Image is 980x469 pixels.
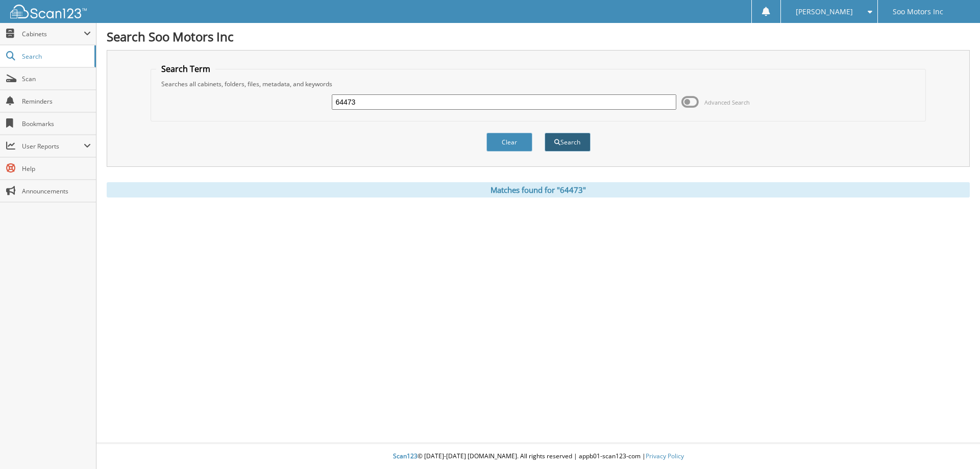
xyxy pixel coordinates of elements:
[486,133,532,152] button: Clear
[22,30,84,38] span: Cabinets
[796,9,853,15] span: [PERSON_NAME]
[22,119,91,128] span: Bookmarks
[22,75,91,83] span: Scan
[96,444,980,469] div: © [DATE]-[DATE] [DOMAIN_NAME]. All rights reserved | appb01-scan123-com |
[10,5,87,18] img: scan123-logo-white.svg
[22,142,84,151] span: User Reports
[893,9,943,15] span: Soo Motors Inc
[704,98,750,106] span: Advanced Search
[156,80,921,88] div: Searches all cabinets, folders, files, metadata, and keywords
[156,63,215,75] legend: Search Term
[22,97,91,106] span: Reminders
[22,164,91,173] span: Help
[646,452,684,460] a: Privacy Policy
[393,452,418,460] span: Scan123
[22,187,91,195] span: Announcements
[545,133,591,152] button: Search
[107,28,970,45] h1: Search Soo Motors Inc
[107,182,970,198] div: Matches found for "64473"
[22,52,89,61] span: Search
